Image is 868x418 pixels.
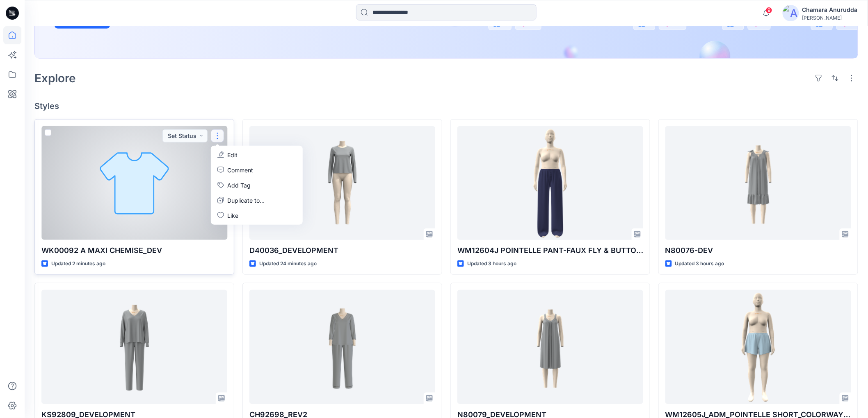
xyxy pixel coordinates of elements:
[457,126,643,240] a: WM12604J POINTELLE PANT-FAUX FLY & BUTTONS + PICOT_COLORWAY_REV3
[212,147,301,163] a: Edit
[249,245,435,256] p: D40036_DEVELOPMENT
[665,290,851,404] a: WM12605J_ADM_POINTELLE SHORT_COLORWAY_REV6
[41,245,227,256] p: WK00092 A MAXI CHEMISE_DEV
[249,126,435,240] a: D40036_DEVELOPMENT
[665,126,851,240] a: N80076-DEV
[675,260,724,268] p: Updated 3 hours ago
[212,178,301,193] button: Add Tag
[802,15,858,21] div: [PERSON_NAME]
[227,211,238,220] p: Like
[783,5,799,21] img: avatar
[467,260,516,268] p: Updated 3 hours ago
[766,7,772,14] span: 9
[227,151,238,159] p: Edit
[457,290,643,404] a: N80079_DEVELOPMENT
[259,260,317,268] p: Updated 24 minutes ago
[227,166,253,174] p: Comment
[457,245,643,256] p: WM12604J POINTELLE PANT-FAUX FLY & BUTTONS + PICOT_COLORWAY_REV3
[51,260,105,268] p: Updated 2 minutes ago
[41,126,227,240] a: WK00092 A MAXI CHEMISE_DEV
[665,245,851,256] p: N80076-DEV
[802,5,858,15] div: Chamara Anurudda
[41,290,227,404] a: KS92809_DEVELOPMENT
[34,72,76,85] h2: Explore
[227,196,265,205] p: Duplicate to...
[34,101,858,111] h4: Styles
[249,290,435,404] a: CH92698_REV2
